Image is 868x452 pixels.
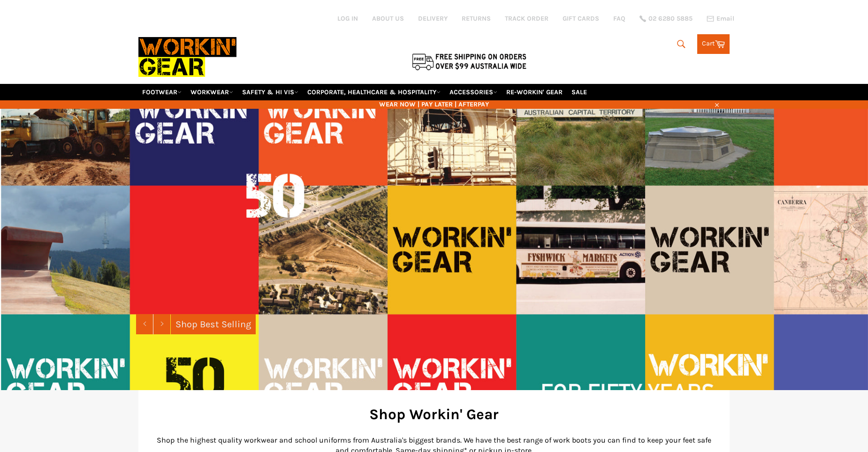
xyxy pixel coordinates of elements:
a: 02 6280 5885 [640,15,693,22]
a: TRACK ORDER [505,14,548,23]
span: 02 6280 5885 [648,15,693,22]
a: RETURNS [462,14,491,23]
img: Flat $9.95 shipping Australia wide [411,52,528,71]
span: Email [716,15,734,22]
a: Email [707,15,734,23]
a: FOOTWEAR [138,84,185,100]
a: Cart [697,34,730,54]
img: Workin Gear leaders in Workwear, Safety Boots, PPE, Uniforms. Australia's No.1 in Workwear [138,30,236,83]
a: GIFT CARDS [563,14,599,23]
a: SALE [568,84,591,100]
span: WEAR NOW | PAY LATER | AFTERPAY [138,100,730,109]
a: RE-WORKIN' GEAR [503,84,566,100]
a: WORKWEAR [187,84,237,100]
a: FAQ [613,14,625,23]
a: ACCESSORIES [446,84,501,100]
h2: Shop Workin' Gear [152,404,716,424]
a: Shop Best Selling [171,314,256,334]
a: DELIVERY [418,14,448,23]
a: SAFETY & HI VIS [238,84,302,100]
a: Log in [337,15,358,23]
a: ABOUT US [372,14,404,23]
a: CORPORATE, HEALTHCARE & HOSPITALITY [304,84,444,100]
